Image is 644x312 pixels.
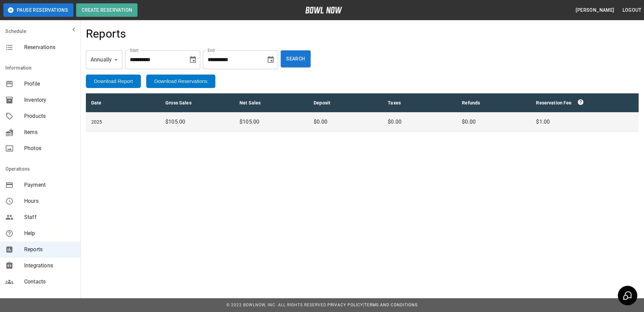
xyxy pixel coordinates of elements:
div: Annually [86,50,122,69]
button: Logout [620,4,644,16]
button: Choose date, selected date is Jan 1, 2025 [186,53,200,66]
span: © 2022 BowlNow, Inc. All Rights Reserved. [226,303,327,307]
span: Reservations [24,43,75,51]
a: Privacy Policy [327,303,363,307]
span: Photos [24,144,75,152]
th: Gross Sales [160,93,234,113]
table: sticky table [86,93,639,132]
span: Integrations [24,262,75,270]
span: Items [24,128,75,136]
button: Download Reservations [146,75,215,88]
span: Contacts [24,278,75,286]
button: Download Report [86,75,141,88]
button: Pause Reservations [3,3,73,17]
th: Refunds [457,93,531,113]
p: $0.00 [388,118,451,126]
img: logo [305,7,342,13]
span: Products [24,112,75,120]
h4: Reports [86,27,126,41]
span: Inventory [24,96,75,104]
th: Date [86,93,160,113]
p: $0.00 [462,118,525,126]
div: Reservation Fee [536,99,633,107]
span: Reports [24,246,75,254]
button: Create Reservation [76,3,138,17]
p: $1.00 [536,118,633,126]
button: [PERSON_NAME] [573,4,617,16]
p: $105.00 [165,118,229,126]
p: $0.00 [314,118,377,126]
svg: Reservation fees paid directly to BowlNow by customer [577,99,584,105]
span: Staff [24,213,75,221]
span: Hours [24,197,75,205]
p: $105.00 [239,118,303,126]
th: Net Sales [234,93,308,113]
button: Choose date, selected date is Sep 25, 2025 [264,53,277,66]
span: Payment [24,181,75,189]
td: 2025 [86,113,160,132]
span: Help [24,229,75,237]
th: Deposit [308,93,382,113]
button: Search [281,50,310,67]
th: Taxes [382,93,457,113]
a: Terms and Conditions [364,303,418,307]
span: Profile [24,80,75,88]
